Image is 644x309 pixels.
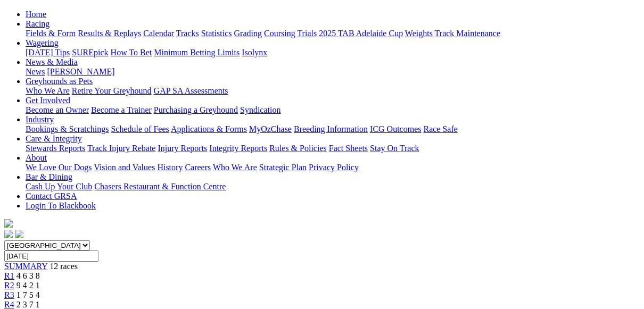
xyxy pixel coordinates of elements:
[157,163,183,172] a: History
[111,124,169,133] a: Schedule of Fees
[26,10,46,19] a: Home
[329,144,368,153] a: Fact Sheets
[423,124,457,133] a: Race Safe
[405,29,433,38] a: Weights
[26,67,45,76] a: News
[154,48,240,57] a: Minimum Betting Limits
[297,29,317,38] a: Trials
[201,29,232,38] a: Statistics
[26,124,109,133] a: Bookings & Scratchings
[4,250,98,262] input: Select date
[4,219,13,228] img: logo-grsa-white.png
[26,115,54,124] a: Industry
[47,67,114,76] a: [PERSON_NAME]
[234,29,262,38] a: Grading
[26,144,85,153] a: Stewards Reports
[370,124,421,133] a: ICG Outcomes
[309,163,359,172] a: Privacy Policy
[26,67,640,77] div: News & Media
[26,96,70,105] a: Get Involved
[240,105,280,114] a: Syndication
[26,19,49,28] a: Racing
[249,124,292,133] a: MyOzChase
[26,38,59,47] a: Wagering
[26,144,640,153] div: Care & Integrity
[26,48,640,57] div: Wagering
[26,57,78,66] a: News & Media
[185,163,211,172] a: Careers
[4,290,14,299] a: R3
[26,163,92,172] a: We Love Our Dogs
[209,144,267,153] a: Integrity Reports
[26,29,640,38] div: Racing
[49,262,78,271] span: 12 races
[4,230,13,238] img: facebook.svg
[16,290,40,299] span: 1 7 5 4
[26,77,93,86] a: Greyhounds as Pets
[111,48,152,57] a: How To Bet
[259,163,307,172] a: Strategic Plan
[26,172,72,181] a: Bar & Dining
[435,29,500,38] a: Track Maintenance
[16,300,40,309] span: 2 3 7 1
[26,134,82,143] a: Care & Integrity
[370,144,419,153] a: Stay On Track
[26,86,70,95] a: Who We Are
[26,29,76,38] a: Fields & Form
[154,86,228,95] a: GAP SA Assessments
[15,230,23,238] img: twitter.svg
[176,29,199,38] a: Tracks
[26,182,92,191] a: Cash Up Your Club
[94,163,155,172] a: Vision and Values
[154,105,238,114] a: Purchasing a Greyhound
[4,300,14,309] a: R4
[26,48,70,57] a: [DATE] Tips
[94,182,226,191] a: Chasers Restaurant & Function Centre
[26,86,640,96] div: Greyhounds as Pets
[16,281,40,290] span: 9 4 2 1
[87,144,155,153] a: Track Injury Rebate
[16,271,40,280] span: 4 6 3 8
[4,271,14,280] a: R1
[72,48,108,57] a: SUREpick
[242,48,267,57] a: Isolynx
[26,182,640,191] div: Bar & Dining
[78,29,141,38] a: Results & Replays
[158,144,207,153] a: Injury Reports
[269,144,327,153] a: Rules & Policies
[91,105,152,114] a: Become a Trainer
[319,29,403,38] a: 2025 TAB Adelaide Cup
[72,86,152,95] a: Retire Your Greyhound
[26,153,47,162] a: About
[264,29,295,38] a: Coursing
[4,262,47,271] a: SUMMARY
[171,124,247,133] a: Applications & Forms
[4,281,14,290] a: R2
[294,124,368,133] a: Breeding Information
[143,29,174,38] a: Calendar
[26,163,640,172] div: About
[26,105,640,115] div: Get Involved
[213,163,257,172] a: Who We Are
[26,201,96,210] a: Login To Blackbook
[26,191,77,201] a: Contact GRSA
[26,105,89,114] a: Become an Owner
[26,124,640,134] div: Industry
